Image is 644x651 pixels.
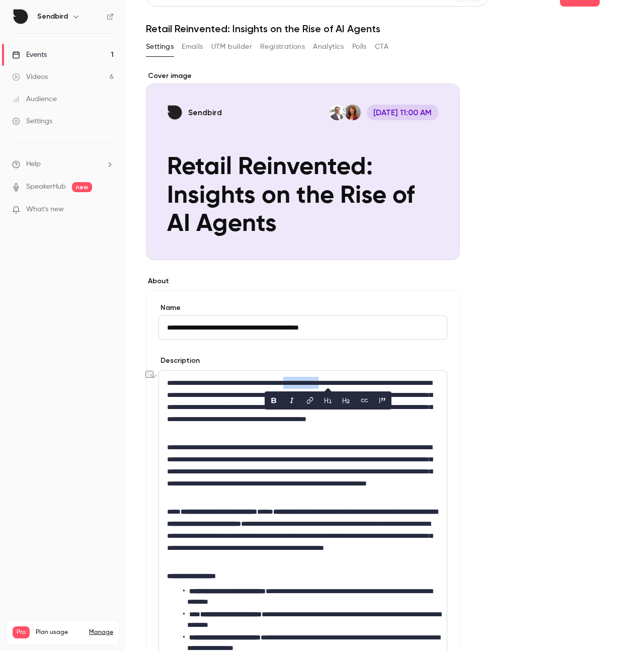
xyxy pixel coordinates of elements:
span: Help [26,159,41,170]
label: About [146,276,460,286]
button: link [302,392,318,409]
span: What's new [26,204,64,215]
h6: Sendbird [37,12,68,22]
label: Description [158,356,200,366]
button: Settings [146,39,174,55]
a: SpeakerHub [26,182,66,192]
button: CTA [375,39,388,55]
div: Audience [12,94,57,104]
span: new [72,182,92,192]
button: Polls [352,39,367,55]
img: Sendbird [13,9,29,25]
section: Cover image [146,71,460,260]
button: UTM builder [211,39,252,55]
div: Settings [12,116,52,126]
button: Emails [182,39,203,55]
div: Videos [12,72,48,82]
button: blockquote [374,392,390,409]
iframe: Noticeable Trigger [102,205,114,214]
label: Cover image [146,71,460,81]
span: Pro [13,626,30,638]
a: Manage [89,628,113,636]
button: italic [284,392,300,409]
button: Registrations [260,39,305,55]
h1: Retail Reinvented: Insights on the Rise of AI Agents [146,23,624,35]
span: Plan usage [36,628,83,636]
label: Name [158,303,447,313]
button: Analytics [313,39,344,55]
div: Events [12,50,47,60]
button: bold [266,392,282,409]
li: help-dropdown-opener [12,159,114,170]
